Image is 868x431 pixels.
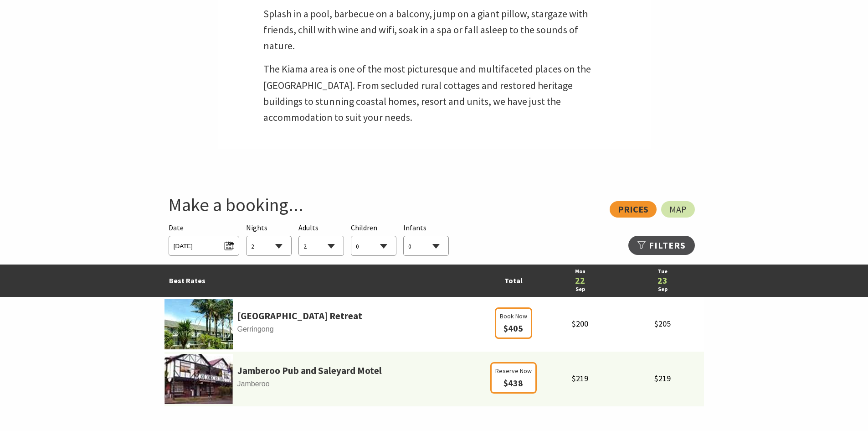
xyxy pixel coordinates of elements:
[500,311,527,321] span: Book Now
[246,222,267,234] span: Nights
[661,201,695,218] a: Map
[495,366,532,376] span: Reserve Now
[544,276,617,285] a: 22
[164,299,233,349] img: parkridgea.jpg
[164,323,488,335] span: Gerringong
[544,285,617,294] a: Sep
[572,373,588,384] span: $219
[572,318,588,329] span: $200
[164,265,488,297] td: Best Rates
[654,318,671,329] span: $205
[351,223,377,232] span: Children
[503,322,523,334] span: $405
[298,223,318,232] span: Adults
[654,373,671,384] span: $219
[490,379,537,388] a: Reserve Now $438
[169,222,239,256] div: Please choose your desired arrival date
[164,378,488,390] span: Jamberoo
[164,354,233,404] img: Footballa.jpg
[488,265,539,297] td: Total
[669,206,687,213] span: Map
[169,223,184,232] span: Date
[626,267,699,276] a: Tue
[626,276,699,285] a: 23
[403,223,426,232] span: Infants
[503,377,523,389] span: $438
[263,61,605,125] p: The Kiama area is one of the most picturesque and multifaceted places on the [GEOGRAPHIC_DATA]. F...
[174,239,234,251] span: [DATE]
[237,308,362,324] a: [GEOGRAPHIC_DATA] Retreat
[263,6,605,54] p: Splash in a pool, barbecue on a balcony, jump on a giant pillow, stargaze with friends, chill wit...
[237,363,382,379] a: Jamberoo Pub and Saleyard Motel
[544,267,617,276] a: Mon
[626,285,699,294] a: Sep
[495,324,532,333] a: Book Now $405
[246,222,292,256] div: Choose a number of nights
